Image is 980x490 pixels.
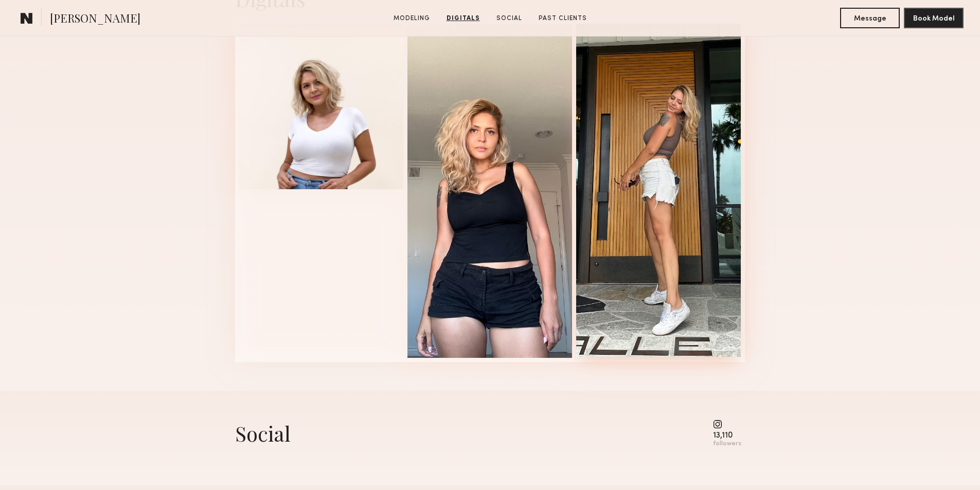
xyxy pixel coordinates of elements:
button: Message [840,8,900,28]
a: Book Model [904,13,964,22]
div: 13,110 [713,432,741,440]
div: followers [713,440,741,448]
a: Modeling [389,14,434,23]
span: [PERSON_NAME] [50,10,140,28]
a: Digitals [442,14,484,23]
button: Book Model [904,8,964,28]
a: Social [492,14,526,23]
a: Past Clients [534,14,591,23]
div: Social [235,420,291,447]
